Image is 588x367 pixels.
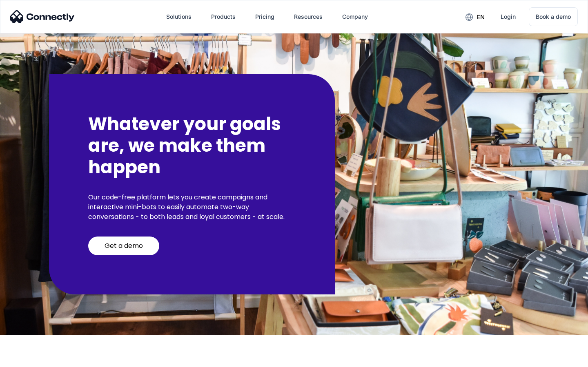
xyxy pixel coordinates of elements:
[255,11,274,22] div: Pricing
[477,11,485,23] div: en
[501,11,516,22] div: Login
[16,353,49,364] ul: Language list
[494,7,522,27] a: Login
[342,11,368,22] div: Company
[88,113,296,178] h2: Whatever your goals are, we make them happen
[105,242,143,250] div: Get a demo
[10,10,75,23] img: Connectly Logo
[294,11,323,22] div: Resources
[287,7,329,27] div: Resources
[88,237,159,255] a: Get a demo
[211,11,236,22] div: Products
[529,7,578,26] a: Book a demo
[8,353,49,364] aside: Language selected: English
[160,7,198,27] div: Solutions
[88,192,296,222] p: Our code-free platform lets you create campaigns and interactive mini-bots to easily automate two...
[205,7,242,27] div: Products
[166,11,192,22] div: Solutions
[336,7,374,27] div: Company
[459,11,491,23] div: en
[249,7,281,27] a: Pricing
